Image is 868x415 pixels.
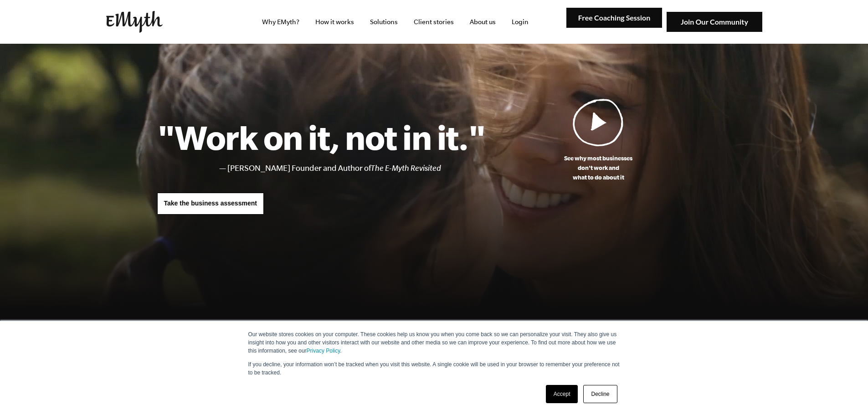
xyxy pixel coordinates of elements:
[546,385,578,403] a: Accept
[573,98,624,146] img: Play Video
[486,154,711,182] p: See why most businesses don't work and what to do about it
[164,200,257,207] span: Take the business assessment
[583,385,617,403] a: Decline
[227,162,486,175] li: [PERSON_NAME] Founder and Author of
[307,348,340,354] a: Privacy Policy
[157,193,264,215] a: Take the business assessment
[371,164,441,173] i: The E-Myth Revisited
[106,11,163,33] img: EMyth
[157,117,486,157] h1: "Work on it, not in it."
[248,330,620,355] p: Our website stores cookies on your computer. These cookies help us know you when you come back so...
[486,98,711,182] a: See why most businessesdon't work andwhat to do about it
[248,360,620,377] p: If you decline, your information won’t be tracked when you visit this website. A single cookie wi...
[667,12,762,32] img: Join Our Community
[566,8,662,28] img: Free Coaching Session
